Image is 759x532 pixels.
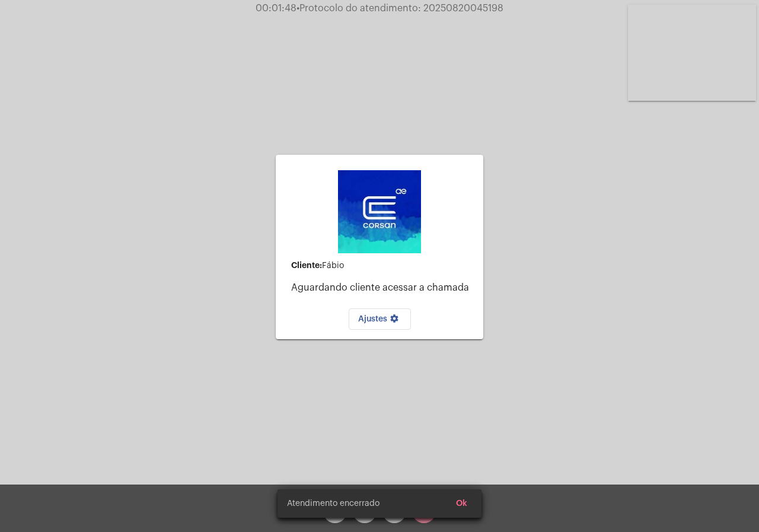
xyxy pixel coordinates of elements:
img: d4669ae0-8c07-2337-4f67-34b0df7f5ae4.jpeg [338,170,421,253]
strong: Cliente: [291,261,322,269]
span: Protocolo do atendimento: 20250820045198 [296,4,503,13]
span: • [296,4,299,13]
div: Fábio [291,261,474,270]
span: 00:01:48 [256,4,296,13]
span: Ok [456,499,467,508]
p: Aguardando cliente acessar a chamada [291,282,474,293]
span: Atendimento encerrado [287,498,379,509]
button: Ajustes [349,308,411,330]
span: Ajustes [358,315,401,323]
mat-icon: settings [387,314,401,328]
